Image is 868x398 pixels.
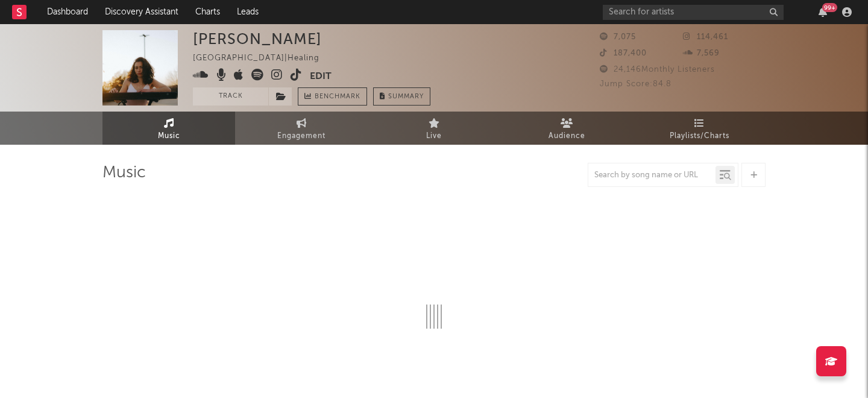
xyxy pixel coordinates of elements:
span: 7,075 [600,33,636,41]
span: 7,569 [683,49,720,57]
button: 99+ [819,7,827,17]
span: Engagement [277,129,325,144]
span: Live [426,129,442,144]
input: Search by song name or URL [588,171,715,180]
a: Audience [500,112,633,145]
button: Edit [310,69,332,84]
div: [PERSON_NAME] [193,30,322,48]
span: 114,461 [683,33,728,41]
a: Live [368,112,500,145]
a: Playlists/Charts [633,112,766,145]
div: 99 + [822,3,837,12]
span: Jump Score: 84.8 [600,80,671,88]
span: Audience [549,129,585,144]
a: Music [102,112,235,145]
input: Search for artists [603,5,784,20]
div: [GEOGRAPHIC_DATA] | Healing [193,51,333,66]
button: Summary [373,87,430,106]
span: Music [158,129,180,144]
a: Engagement [235,112,368,145]
a: Benchmark [298,87,367,106]
span: 24,146 Monthly Listeners [600,66,715,74]
span: Summary [388,93,424,100]
span: 187,400 [600,49,647,57]
span: Playlists/Charts [670,129,729,144]
button: Track [193,87,268,106]
span: Benchmark [315,90,360,104]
